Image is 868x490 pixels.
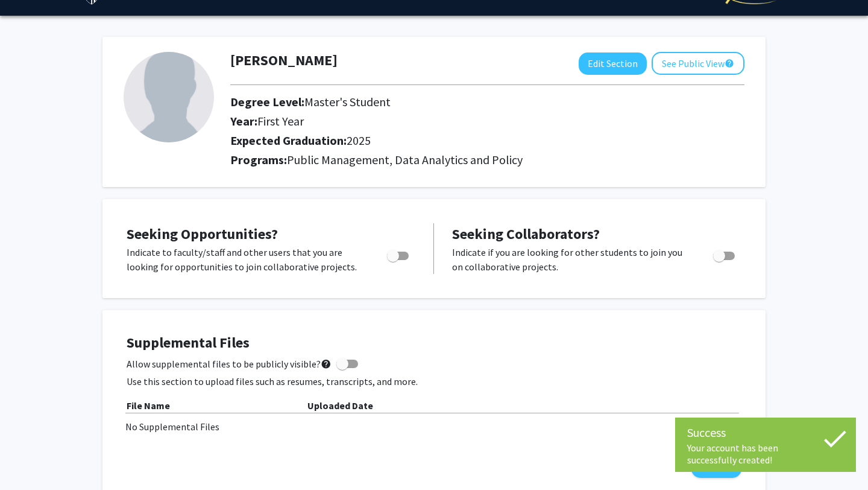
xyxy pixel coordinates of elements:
[382,245,415,263] div: Toggle
[127,399,170,412] b: File Name
[230,95,641,109] h2: Degree Level:
[347,133,371,148] span: 2025
[127,224,278,243] span: Seeking Opportunities?
[125,419,743,434] div: No Supplemental Files
[287,152,523,167] span: Public Management, Data Analytics and Policy
[579,52,647,75] button: Edit Section
[452,245,690,274] p: Indicate if you are looking for other students to join you on collaborative projects.
[304,94,391,109] span: Master's Student
[127,374,741,389] p: Use this section to upload files such as resumes, transcripts, and more.
[687,424,844,442] div: Success
[452,224,600,243] span: Seeking Collaborators?
[321,357,332,371] mat-icon: help
[687,442,844,466] div: Your account has been successfully created!
[9,436,51,481] iframe: Chat
[652,52,744,75] button: See Public View
[127,245,364,274] p: Indicate to faculty/staff and other users that you are looking for opportunities to join collabor...
[725,56,734,71] mat-icon: help
[257,113,304,129] span: First Year
[127,334,741,352] h4: Supplemental Files
[124,52,214,142] img: Profile Picture
[230,133,641,148] h2: Expected Graduation:
[230,114,641,129] h2: Year:
[127,357,332,371] span: Allow supplemental files to be publicly visible?
[307,399,373,412] b: Uploaded Date
[230,153,744,167] h2: Programs:
[230,52,338,69] h1: [PERSON_NAME]
[708,245,741,263] div: Toggle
